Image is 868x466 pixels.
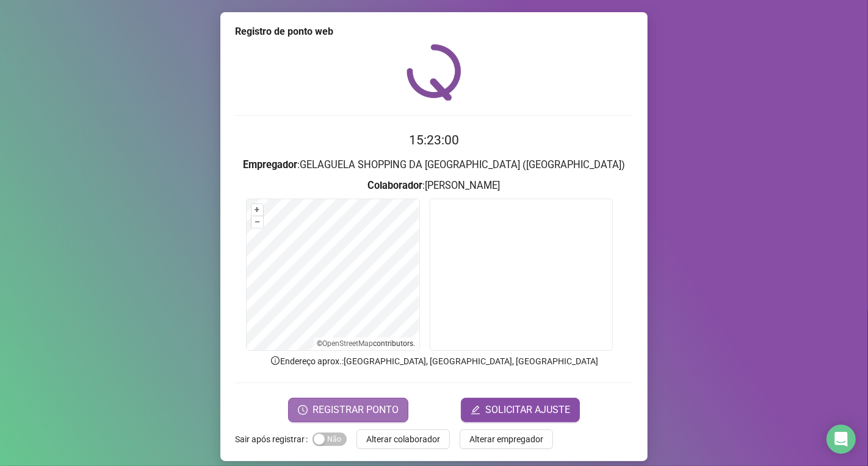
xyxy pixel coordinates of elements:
span: edit [471,405,480,415]
button: Alterar empregador [460,429,553,449]
a: OpenStreetMap [323,339,374,348]
button: REGISTRAR PONTO [288,398,408,422]
div: Registro de ponto web [235,24,633,39]
span: clock-circle [298,405,308,415]
time: 15:23:00 [409,133,459,147]
h3: : [PERSON_NAME] [235,178,633,194]
span: Alterar colaborador [366,432,440,446]
label: Sair após registrar [235,429,313,449]
button: Alterar colaborador [356,429,450,449]
span: info-circle [270,355,281,366]
span: REGISTRAR PONTO [313,403,399,417]
strong: Colaborador [368,180,423,191]
span: Alterar empregador [469,432,543,446]
button: editSOLICITAR AJUSTE [461,398,580,422]
button: + [251,204,263,216]
div: Open Intercom Messenger [826,425,856,454]
button: – [251,216,263,228]
li: © contributors. [317,339,416,348]
h3: : GELAGUELA SHOPPING DA [GEOGRAPHIC_DATA] ([GEOGRAPHIC_DATA]) [235,157,633,173]
span: SOLICITAR AJUSTE [485,403,570,417]
strong: Empregador [243,159,297,171]
p: Endereço aprox. : [GEOGRAPHIC_DATA], [GEOGRAPHIC_DATA], [GEOGRAPHIC_DATA] [235,355,633,368]
img: QRPoint [407,44,461,101]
